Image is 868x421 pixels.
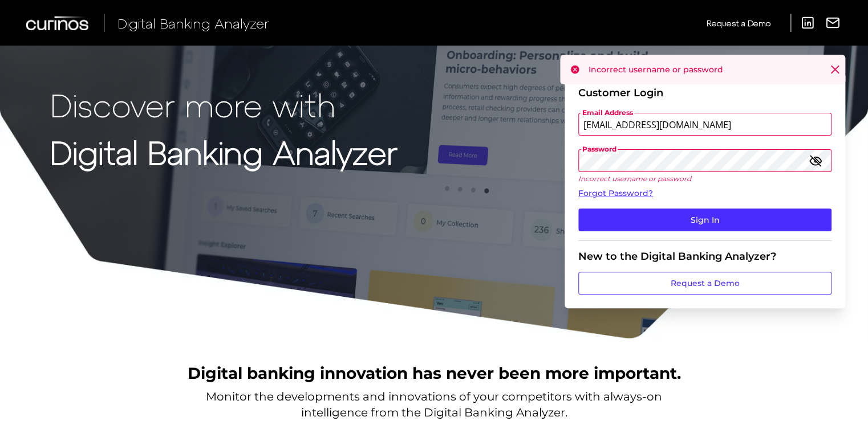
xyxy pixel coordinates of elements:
[578,187,832,199] a: Forgot Password?
[188,362,681,384] h2: Digital banking innovation has never been more important.
[707,18,770,28] span: Request a Demo
[560,55,845,84] div: Incorrect username or password
[206,389,662,420] p: Monitor the developments and innovations of your competitors with always-on intelligence from the...
[581,145,618,154] span: Password
[26,16,90,30] img: Curinos
[117,15,269,31] span: Digital Banking Analyzer
[578,174,832,183] p: Incorrect username or password
[581,108,634,117] span: Email Address
[50,133,398,171] strong: Digital Banking Analyzer
[707,14,770,32] a: Request a Demo
[578,272,832,295] a: Request a Demo
[578,250,832,263] div: New to the Digital Banking Analyzer?
[578,87,832,99] div: Customer Login
[50,87,398,122] p: Discover more with
[578,209,832,231] button: Sign In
